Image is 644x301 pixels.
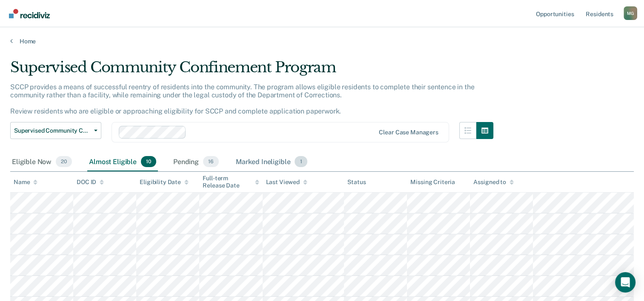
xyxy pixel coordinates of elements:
[10,59,493,83] div: Supervised Community Confinement Program
[140,179,189,186] div: Eligibility Date
[295,156,307,167] span: 1
[9,9,50,18] img: Recidiviz
[615,272,635,292] div: Open Intercom Messenger
[624,6,637,20] button: Profile dropdown button
[347,179,366,186] div: Status
[10,37,634,45] a: Home
[10,83,474,116] p: SCCP provides a means of successful reentry of residents into the community. The program allows e...
[266,179,307,186] div: Last Viewed
[473,179,513,186] div: Assigned to
[379,129,438,136] div: Clear case managers
[203,156,219,167] span: 16
[234,153,309,171] div: Marked Ineligible1
[10,122,101,139] button: Supervised Community Confinement Program
[203,175,259,189] div: Full-term Release Date
[87,153,158,171] div: Almost Eligible10
[77,179,104,186] div: DOC ID
[10,153,74,171] div: Eligible Now20
[410,179,455,186] div: Missing Criteria
[14,179,37,186] div: Name
[14,127,91,134] span: Supervised Community Confinement Program
[172,153,220,171] div: Pending16
[56,156,72,167] span: 20
[141,156,156,167] span: 10
[624,6,637,20] div: M G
